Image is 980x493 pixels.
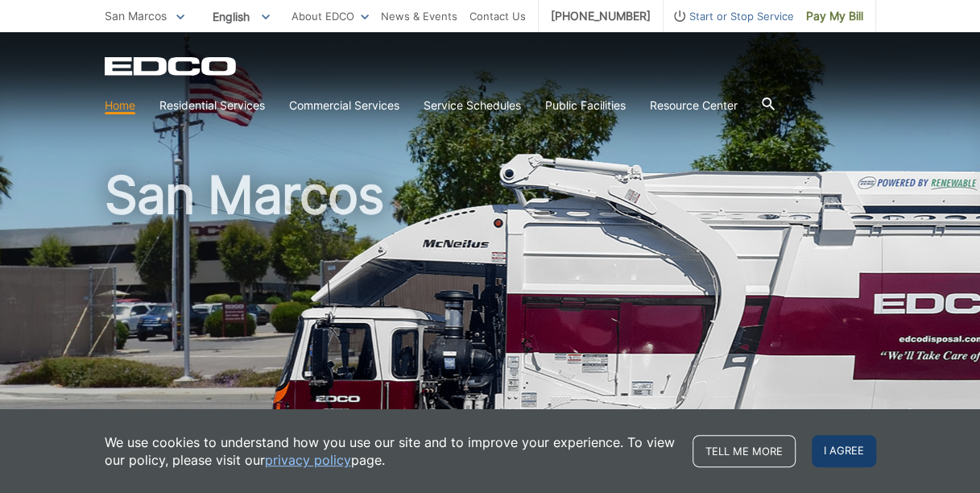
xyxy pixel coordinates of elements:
span: Pay My Bill [806,7,863,25]
span: English [201,3,282,30]
a: Commercial Services [289,97,399,114]
span: San Marcos [105,9,167,23]
a: Public Facilities [545,97,626,114]
a: Contact Us [469,7,526,25]
a: Residential Services [159,97,265,114]
a: EDCD logo. Return to the homepage. [105,56,238,76]
a: Home [105,97,135,114]
a: Resource Center [650,97,738,114]
a: privacy policy [265,451,351,469]
a: About EDCO [292,7,369,25]
span: I agree [812,435,876,467]
a: News & Events [381,7,457,25]
a: Service Schedules [424,97,521,114]
a: Tell me more [693,435,796,467]
p: We use cookies to understand how you use our site and to improve your experience. To view our pol... [105,433,676,469]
